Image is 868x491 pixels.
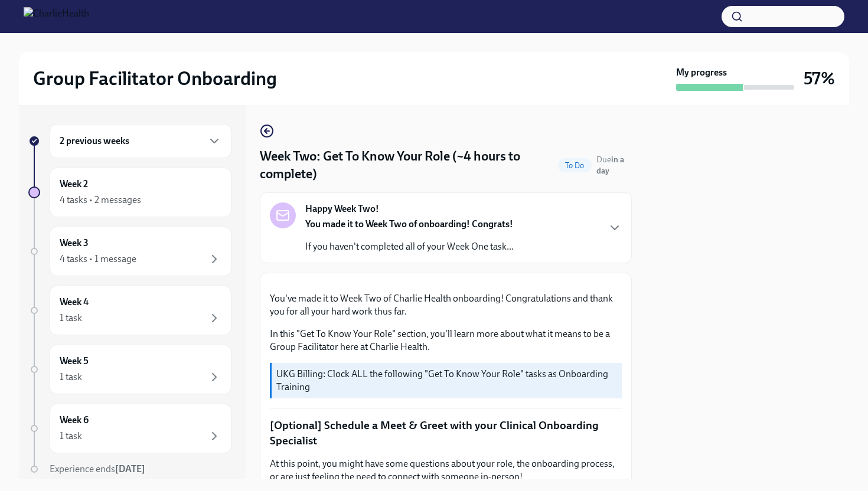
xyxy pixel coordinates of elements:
p: [Optional] Schedule a Meet & Greet with your Clinical Onboarding Specialist [270,418,622,448]
h6: Week 2 [60,178,88,191]
div: 1 task [60,312,82,325]
a: Week 24 tasks • 2 messages [28,168,231,217]
div: 1 task [60,430,82,443]
a: Week 61 task [28,404,231,453]
h2: Group Facilitator Onboarding [33,67,277,90]
span: Experience ends [50,463,145,474]
span: To Do [558,161,592,170]
a: Week 34 tasks • 1 message [28,227,231,276]
h3: 57% [804,68,835,89]
div: 4 tasks • 2 messages [60,194,141,207]
div: 2 previous weeks [50,124,231,158]
strong: [DATE] [115,463,145,474]
p: You've made it to Week Two of Charlie Health onboarding! Congratulations and thank you for all yo... [270,292,622,318]
span: August 15th, 2025 09:00 [596,154,632,176]
p: In this "Get To Know Your Role" section, you'll learn more about what it means to be a Group Faci... [270,328,622,353]
strong: You made it to Week Two of onboarding! Congrats! [305,218,513,230]
div: 4 tasks • 1 message [60,253,136,266]
a: Week 41 task [28,286,231,335]
p: If you haven't completed all of your Week One task... [305,240,514,253]
img: CharlieHealth [24,7,89,26]
h6: Week 6 [60,414,89,427]
p: At this point, you might have some questions about your role, the onboarding process, or are just... [270,457,622,483]
a: Week 51 task [28,345,231,394]
h6: Week 3 [60,237,89,250]
p: UKG Billing: Clock ALL the following "Get To Know Your Role" tasks as Onboarding Training [276,368,617,394]
strong: Happy Week Two! [305,202,379,215]
strong: in a day [596,155,624,176]
div: 1 task [60,371,82,384]
h6: Week 5 [60,355,89,368]
h6: 2 previous weeks [60,135,129,148]
span: Due [596,155,624,176]
h4: Week Two: Get To Know Your Role (~4 hours to complete) [260,148,553,183]
h6: Week 4 [60,296,89,309]
strong: My progress [676,66,727,79]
